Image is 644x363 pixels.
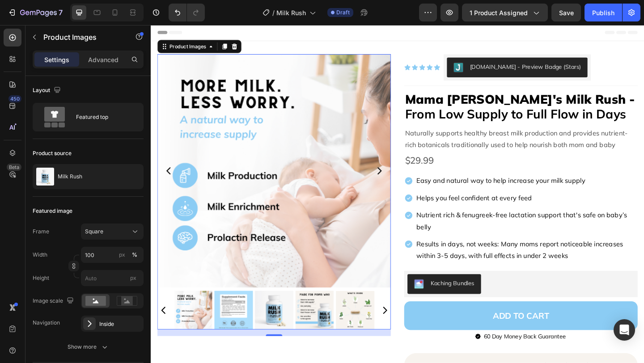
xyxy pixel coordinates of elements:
button: px [129,249,140,260]
button: % [117,249,127,260]
button: Square [81,224,144,240]
button: 1 product assigned [462,4,548,21]
p: Product Images [43,32,119,42]
div: $29.99 [275,138,530,157]
button: Judge.me - Preview Badge (Stars) [322,35,475,57]
p: Advanced [88,55,119,64]
p: Easy and natural way to help increase your milk supply [289,163,528,176]
button: Carousel Back Arrow [8,305,19,316]
span: 1 product assigned [470,8,528,17]
div: Product Images [18,19,62,27]
iframe: Design area [151,25,644,363]
span: Square [85,228,103,236]
div: Undo/Redo [169,4,205,21]
p: Milk Rush [58,173,82,180]
label: Frame [33,228,49,236]
p: 7 [59,7,63,18]
p: 60 Day Money Back Guarantee [362,333,452,344]
div: Image scale [33,295,76,307]
p: Nutrient rich & fenugreek-free lactation support that's safe on baby’s belly [289,200,528,226]
p: Settings [44,55,69,64]
input: px [81,270,144,286]
div: Open Intercom Messenger [614,319,635,341]
div: px [119,251,125,259]
div: Layout [33,84,63,97]
input: px% [81,247,144,263]
div: Kaching Bundles [304,276,352,286]
button: 7 [4,4,67,21]
div: Show more [68,342,109,351]
div: Publish [592,8,614,17]
div: Beta [7,164,21,171]
button: Carousel Next Arrow [243,153,254,164]
button: Show more [33,339,144,355]
p: Naturally supports healthy breast milk production and provides nutrient-rich botanicals tradition... [276,111,529,137]
span: / [272,8,275,17]
span: Milk Rush [276,8,306,17]
p: Mama [PERSON_NAME]'s Milk Rush - [276,72,529,105]
button: Carousel Next Arrow [249,305,260,316]
img: Judgeme.png [329,41,340,51]
div: % [132,251,137,259]
button: Kaching Bundles [279,271,359,292]
div: ADD TO CART [372,308,433,324]
div: Featured image [33,207,72,215]
p: Helps you feel confident at every feed [289,181,528,194]
button: Publish [585,4,622,21]
strong: From Low Supply to Full Flow in Days [276,88,517,105]
div: Featured top [76,107,131,127]
p: Results in days, not weeks: Many moms report noticeable increases within 3-5 days, with full effe... [289,232,528,257]
button: Save [551,4,581,21]
span: Save [559,9,574,17]
div: 450 [8,95,21,102]
img: KachingBundles.png [286,276,297,287]
span: Draft [336,8,350,17]
img: product feature img [36,168,54,186]
div: [DOMAIN_NAME] - Preview Badge (Stars) [347,41,468,50]
div: Inside [99,320,141,328]
span: px [130,274,136,281]
div: Product source [33,149,72,157]
label: Height [33,274,49,282]
button: ADD TO CART [275,300,530,332]
label: Width [33,251,47,259]
div: Navigation [33,319,60,327]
